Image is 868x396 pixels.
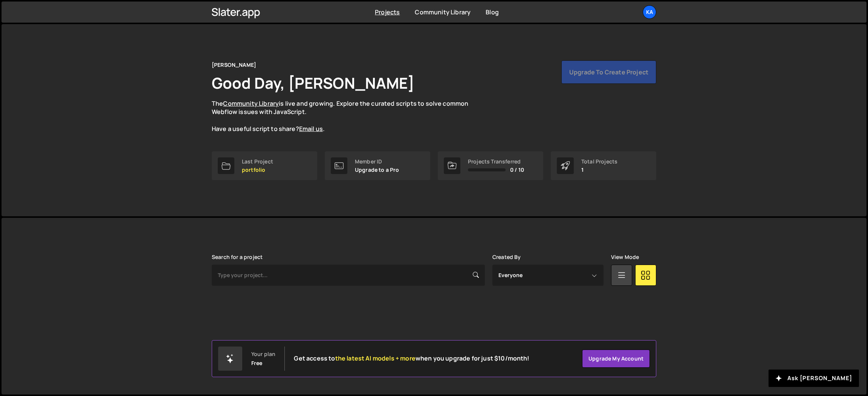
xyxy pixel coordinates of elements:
div: Total Projects [581,159,617,165]
button: Ask [PERSON_NAME] [769,370,859,387]
label: Created By [492,254,521,260]
a: Community Library [415,8,471,16]
p: portfolio [242,167,273,173]
p: Upgrade to a Pro [355,167,399,173]
div: Member ID [355,159,399,165]
span: 0 / 10 [510,167,524,173]
div: Last Project [242,159,273,165]
div: Projects Transferred [468,159,524,165]
label: View Mode [611,254,639,260]
label: Search for a project [212,254,263,260]
a: Blog [486,8,499,16]
div: Your plan [251,351,275,357]
a: Ka [643,5,656,19]
a: Last Project portfolio [212,151,317,180]
div: Free [251,360,263,366]
a: Projects [375,8,400,16]
a: Upgrade my account [582,350,650,368]
h2: Get access to when you upgrade for just $10/month! [294,355,529,362]
span: the latest AI models + more [335,354,416,362]
input: Type your project... [212,265,485,286]
div: [PERSON_NAME] [212,60,256,69]
p: The is live and growing. Explore the curated scripts to solve common Webflow issues with JavaScri... [212,99,483,133]
a: Community Library [223,99,279,108]
h1: Good Day, [PERSON_NAME] [212,72,414,93]
p: 1 [581,167,617,173]
a: Email us [299,125,323,133]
